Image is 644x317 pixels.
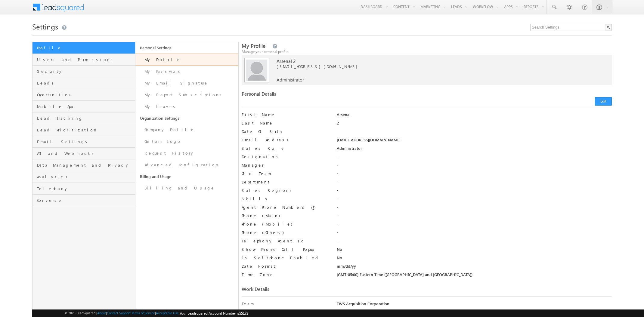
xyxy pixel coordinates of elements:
div: - [337,171,612,179]
label: Email Address [242,137,327,143]
span: Email Settings [37,139,134,144]
label: Manager [242,162,327,168]
input: Search Settings [530,24,612,31]
a: Contact Support [107,311,131,315]
div: - [337,154,612,162]
div: Administrator [337,146,612,154]
a: Converse [33,195,135,206]
span: Leads [37,80,134,86]
label: Designation [242,154,327,159]
a: Terms of Service [132,311,155,315]
span: Mobile App [37,104,134,109]
div: - [337,213,612,221]
label: Skills [242,196,327,202]
span: Your Leadsquared Account Number is [180,311,248,315]
span: Arsenal 2 [277,58,573,64]
a: Opportunities [33,89,135,101]
span: Converse [37,198,134,203]
label: Team [242,301,327,306]
a: Request History [135,147,238,159]
span: Profile [37,45,134,51]
div: - [337,179,612,188]
div: 2 [337,120,612,129]
label: Phone (Main) [242,213,327,218]
button: Edit [595,97,612,106]
span: Security [37,69,134,74]
div: [EMAIL_ADDRESS][DOMAIN_NAME] [337,137,612,146]
a: My Leaves [135,101,238,112]
a: Organization Settings [135,112,238,124]
a: Email Settings [33,136,135,148]
a: About [97,311,106,315]
label: Telephony Agent Id [242,238,327,244]
a: Advanced Configuration [135,159,238,171]
div: - [337,205,612,213]
a: Billing and Usage [135,182,238,194]
label: Old Team [242,171,327,176]
div: Personal Details [242,91,422,100]
a: Telephony [33,183,135,195]
div: TWS Acquisition Corporation [337,301,612,309]
a: API and Webhooks [33,148,135,159]
a: Users and Permissions [33,54,135,66]
div: Work Details [242,286,422,295]
div: - [337,188,612,196]
a: Data Management and Privacy [33,159,135,171]
label: Sales Role [242,146,327,151]
div: No [337,247,612,255]
a: Company Profile [135,124,238,136]
a: Leads [33,77,135,89]
div: mm/dd/yy [337,263,612,272]
span: [EMAIL_ADDRESS][DOMAIN_NAME] [277,64,573,69]
span: Users and Permissions [37,57,134,62]
a: My Email Signature [135,77,238,89]
div: No [337,255,612,263]
span: API and Webhooks [37,151,134,156]
span: Lead Prioritization [37,127,134,133]
a: Custom Logo [135,136,238,147]
a: My Profile [135,54,238,66]
a: Analytics [33,171,135,183]
span: My Profile [242,42,265,49]
div: - [337,196,612,205]
label: Date Format [242,263,327,269]
label: Agent Phone Numbers [242,205,306,210]
span: Lead Tracking [37,115,134,121]
span: Telephony [37,186,134,191]
label: Show Phone Call Popup [242,247,327,252]
a: Lead Prioritization [33,124,135,136]
div: - [337,230,612,238]
span: Settings [32,22,58,31]
span: Opportunities [37,92,134,97]
span: Administrator [277,77,304,82]
div: - [337,238,612,247]
label: Phone (Mobile) [242,221,292,227]
a: My Password [135,66,238,77]
a: Profile [33,42,135,54]
a: Billing and Usage [135,171,238,182]
label: Last Name [242,120,327,126]
label: Date Of Birth [242,129,327,134]
div: - [337,221,612,230]
span: Analytics [37,174,134,180]
div: (GMT-05:00) Eastern Time ([GEOGRAPHIC_DATA] and [GEOGRAPHIC_DATA]) [337,272,612,280]
span: 55173 [239,311,248,315]
label: Sales Regions [242,188,327,193]
span: © 2025 LeadSquared | | | | | [64,310,248,316]
a: Personal Settings [135,42,238,54]
label: Time Zone [242,272,327,277]
a: Lead Tracking [33,112,135,124]
a: Mobile App [33,101,135,112]
label: Is Softphone Enabled [242,255,327,260]
div: - [337,162,612,171]
span: Data Management and Privacy [37,162,134,168]
label: Department [242,179,327,185]
label: Phone (Others) [242,230,327,235]
a: Acceptable Use [156,311,179,315]
a: Security [33,66,135,77]
a: My Report Subscriptions [135,89,238,101]
div: Arsenal [337,112,612,120]
div: Manage your personal profile [242,49,612,54]
label: First Name [242,112,327,117]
